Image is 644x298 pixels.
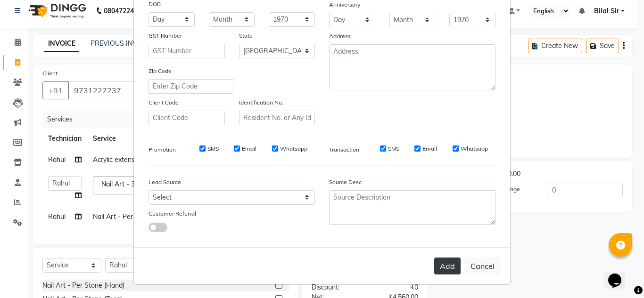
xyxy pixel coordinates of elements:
[149,79,233,94] input: Enter Zip Code
[280,145,307,153] label: Whatsapp
[239,32,253,40] label: State
[242,145,256,153] label: Email
[149,98,179,107] label: Client Code
[461,145,488,153] label: Whatsapp
[422,145,437,153] label: Email
[329,178,362,186] label: Source Desc
[388,145,399,153] label: SMS
[149,145,176,154] label: Promotion
[149,32,182,40] label: GST Number
[239,111,315,125] input: Resident No. or Any Id
[149,111,225,125] input: Client Code
[329,0,360,9] label: Anniversary
[434,258,461,274] button: Add
[329,145,359,154] label: Transaction
[149,209,196,218] label: Customer Referral
[207,145,219,153] label: SMS
[329,32,351,40] label: Address
[149,67,172,75] label: Zip Code
[464,257,501,275] button: Cancel
[149,178,181,186] label: Lead Source
[239,98,283,107] label: Identification No.
[149,44,225,58] input: GST Number
[604,260,635,289] iframe: chat widget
